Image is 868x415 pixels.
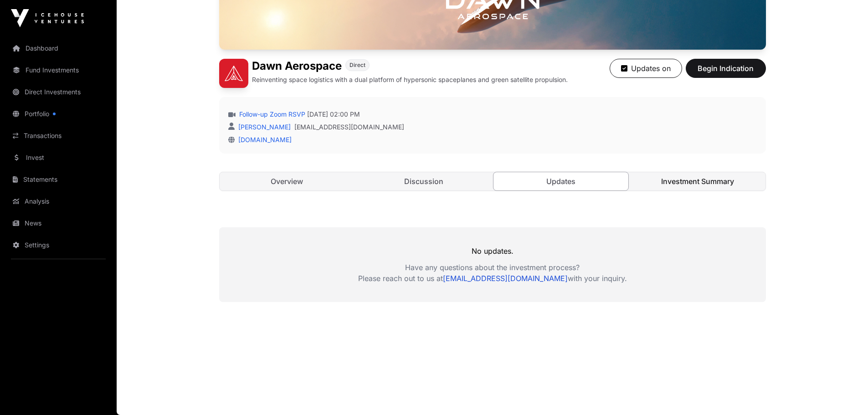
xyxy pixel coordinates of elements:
[219,59,248,88] img: Dawn Aerospace
[252,59,342,73] h1: Dawn Aerospace
[7,38,109,58] a: Dashboard
[686,59,766,78] button: Begin Indication
[7,82,109,102] a: Direct Investments
[697,63,755,74] span: Begin Indication
[7,148,109,168] a: Invest
[7,235,109,255] a: Settings
[7,191,109,211] a: Analysis
[822,371,868,415] iframe: Chat Widget
[294,123,404,132] a: [EMAIL_ADDRESS][DOMAIN_NAME]
[7,213,109,233] a: News
[443,274,568,283] a: [EMAIL_ADDRESS][DOMAIN_NAME]
[235,136,292,143] a: [DOMAIN_NAME]
[7,169,109,190] a: Statements
[7,126,109,146] a: Transactions
[493,172,629,191] a: Updates
[219,262,766,284] p: Have any questions about the investment process? Please reach out to us at with your inquiry.
[236,123,291,131] a: [PERSON_NAME]
[686,68,766,77] a: Begin Indication
[7,60,109,80] a: Fund Investments
[220,172,765,190] nav: Tabs
[349,61,365,69] span: Direct
[220,172,355,190] a: Overview
[237,110,305,119] a: Follow-up Zoom RSVP
[11,9,84,27] img: Icehouse Ventures Logo
[610,59,682,78] button: Updates on
[219,227,766,302] div: No updates.
[252,75,568,84] p: Reinventing space logistics with a dual platform of hypersonic spaceplanes and green satellite pr...
[630,172,765,190] a: Investment Summary
[7,104,109,124] a: Portfolio
[356,172,492,190] a: Discussion
[307,110,360,119] span: [DATE] 02:00 PM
